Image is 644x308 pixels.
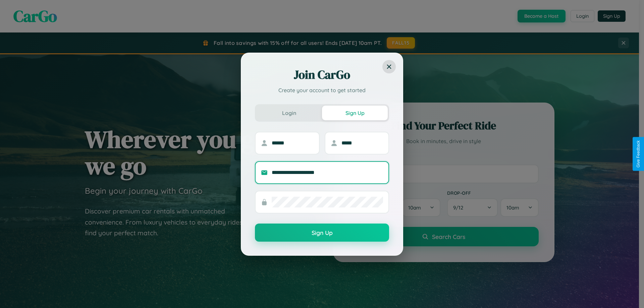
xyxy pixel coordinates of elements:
button: Sign Up [255,224,389,242]
h2: Join CarGo [255,67,389,83]
p: Create your account to get started [255,86,389,94]
button: Login [256,106,322,120]
button: Sign Up [322,106,388,120]
div: Give Feedback [636,140,641,168]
